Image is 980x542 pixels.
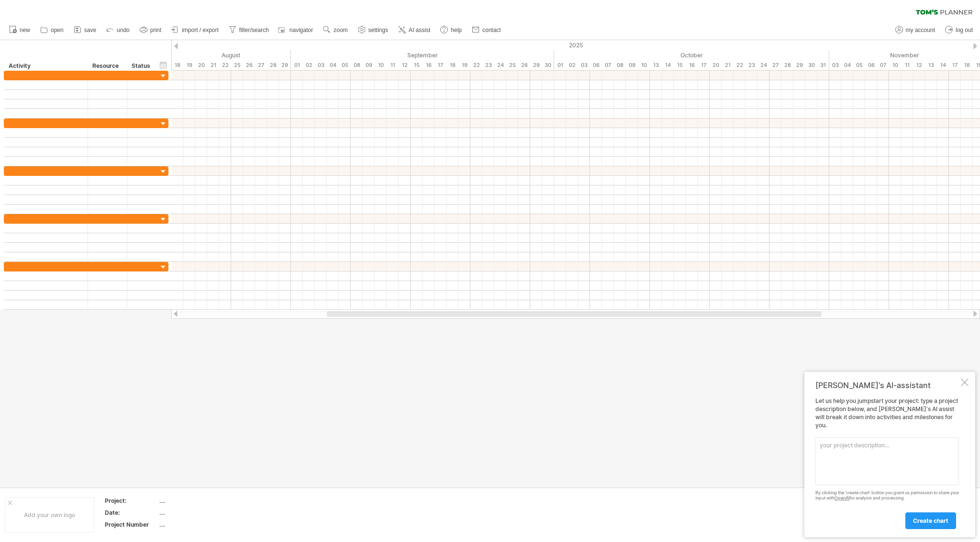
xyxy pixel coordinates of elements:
[105,509,157,517] div: Date:
[105,497,157,505] div: Project:
[662,60,674,70] div: Tuesday, 14 October 2025
[363,60,375,70] div: Tuesday, 9 September 2025
[494,60,506,70] div: Wednesday, 24 September 2025
[482,60,494,70] div: Tuesday, 23 September 2025
[104,24,133,36] a: undo
[291,60,303,70] div: Monday, 1 September 2025
[132,61,153,71] div: Status
[905,512,956,529] a: create chart
[396,24,433,36] a: AI assist
[602,60,614,70] div: Tuesday, 7 October 2025
[399,60,411,70] div: Friday, 12 September 2025
[291,50,554,60] div: September 2025
[943,24,976,36] a: log out
[438,24,465,36] a: help
[554,60,566,70] div: Wednesday, 1 October 2025
[84,27,96,33] span: save
[171,60,183,70] div: Monday, 18 August 2025
[686,60,698,70] div: Thursday, 16 October 2025
[913,60,925,70] div: Wednesday, 12 November 2025
[20,27,30,33] span: new
[829,60,841,70] div: Monday, 3 November 2025
[482,27,501,33] span: contact
[243,60,255,70] div: Tuesday, 26 August 2025
[7,24,33,36] a: new
[815,397,959,529] div: Let us help you jumpstart your project: type a project description below, and [PERSON_NAME]'s AI ...
[906,27,935,33] span: my account
[626,60,638,70] div: Thursday, 9 October 2025
[710,60,722,70] div: Monday, 20 October 2025
[530,60,542,70] div: Monday, 29 September 2025
[901,60,913,70] div: Tuesday, 11 November 2025
[195,60,207,70] div: Wednesday, 20 August 2025
[334,27,347,33] span: zoom
[321,24,350,36] a: zoom
[92,61,122,71] div: Resource
[5,497,94,533] div: Add your own logo
[182,27,219,33] span: import / export
[409,27,430,33] span: AI assist
[865,60,877,70] div: Thursday, 6 November 2025
[71,24,99,36] a: save
[590,60,602,70] div: Monday, 6 October 2025
[506,60,518,70] div: Thursday, 25 September 2025
[303,60,315,70] div: Tuesday, 2 September 2025
[638,60,650,70] div: Friday, 10 October 2025
[781,60,793,70] div: Tuesday, 28 October 2025
[853,60,865,70] div: Wednesday, 5 November 2025
[937,60,949,70] div: Friday, 14 November 2025
[458,60,470,70] div: Friday, 19 September 2025
[387,60,399,70] div: Thursday, 11 September 2025
[451,27,462,33] span: help
[169,24,222,36] a: import / export
[817,60,829,70] div: Friday, 31 October 2025
[137,24,164,36] a: print
[793,60,805,70] div: Wednesday, 29 October 2025
[411,60,423,70] div: Monday, 15 September 2025
[757,60,769,70] div: Friday, 24 October 2025
[650,60,662,70] div: Monday, 13 October 2025
[614,60,626,70] div: Wednesday, 8 October 2025
[949,60,961,70] div: Monday, 17 November 2025
[277,24,316,36] a: navigator
[542,60,554,70] div: Tuesday, 30 September 2025
[722,60,734,70] div: Tuesday, 21 October 2025
[356,24,391,36] a: settings
[841,60,853,70] div: Tuesday, 4 November 2025
[375,60,387,70] div: Wednesday, 10 September 2025
[961,60,973,70] div: Tuesday, 18 November 2025
[889,60,901,70] div: Monday, 10 November 2025
[805,60,817,70] div: Thursday, 30 October 2025
[674,60,686,70] div: Wednesday, 15 October 2025
[734,60,746,70] div: Wednesday, 22 October 2025
[279,60,291,70] div: Friday, 29 August 2025
[877,60,889,70] div: Friday, 7 November 2025
[226,24,272,36] a: filter/search
[327,60,339,70] div: Thursday, 4 September 2025
[150,27,161,33] span: print
[434,60,446,70] div: Wednesday, 17 September 2025
[255,60,267,70] div: Wednesday, 27 August 2025
[207,60,219,70] div: Thursday, 21 August 2025
[239,27,269,33] span: filter/search
[351,60,363,70] div: Monday, 8 September 2025
[159,509,240,517] div: ....
[956,27,973,33] span: log out
[578,60,590,70] div: Friday, 3 October 2025
[815,380,959,390] div: [PERSON_NAME]'s AI-assistant
[893,24,938,36] a: my account
[105,520,157,529] div: Project Number
[9,61,82,71] div: Activity
[815,490,959,501] div: By clicking the 'create chart' button you grant us permission to share your input with for analys...
[219,60,231,70] div: Friday, 22 August 2025
[368,27,388,33] span: settings
[231,60,243,70] div: Monday, 25 August 2025
[746,60,757,70] div: Thursday, 23 October 2025
[554,50,829,60] div: October 2025
[117,27,130,33] span: undo
[339,60,351,70] div: Friday, 5 September 2025
[698,60,710,70] div: Friday, 17 October 2025
[566,60,578,70] div: Thursday, 2 October 2025
[469,24,504,36] a: contact
[913,517,948,524] span: create chart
